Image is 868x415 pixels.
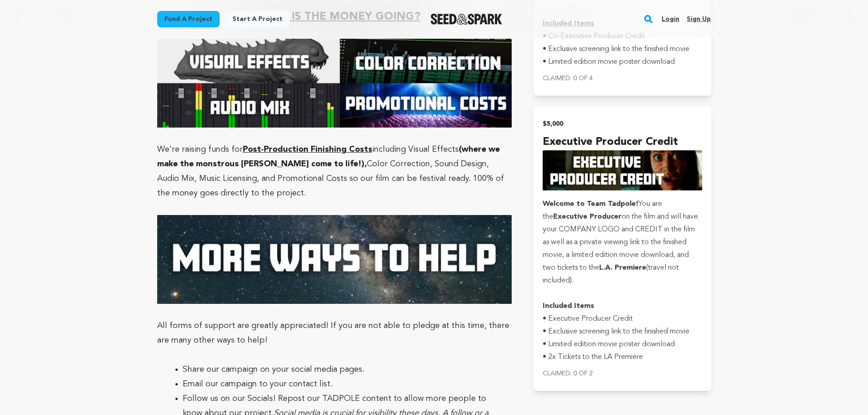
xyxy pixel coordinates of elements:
[157,318,512,348] p: All forms of support are greatly appreciated! If you are not able to pledge at this time, there a...
[157,142,512,200] p: We're raising funds for including Visual Effects Color Correction, Sound Design, Audio Mix, Music...
[543,72,702,85] p: Claimed: 0 of 4
[543,338,702,351] p: • Limited edition movie poster download
[157,145,500,168] strong: (where we make the monstrous [PERSON_NAME] come to life!),
[183,362,501,377] li: Share our campaign on your social media pages.
[157,215,512,304] img: 1757282524-more%20ways%20to%20help.jpg
[543,325,702,338] p: • Exclusive screening link to the finished movie
[553,213,621,220] strong: Executive Producer
[157,39,512,128] img: 1757282399-wishlist_v2.jpg
[687,12,711,26] a: Sign up
[543,134,702,150] h4: Executive Producer Credit
[543,150,702,190] img: incentive
[599,264,646,272] strong: L.A. Premiere
[225,11,290,27] a: Start a project
[543,313,702,325] p: • Executive Producer Credit
[543,43,702,56] p: • Exclusive screening link to the finished movie
[243,145,372,154] u: Post-Production Finishing Costs
[543,118,702,130] h2: $5,000
[543,200,638,208] strong: Welcome to Team Tadpole!
[662,12,679,26] a: Login
[543,302,594,310] strong: Included Items
[543,367,702,380] p: Claimed: 0 of 2
[157,11,220,27] a: Fund a project
[431,14,502,25] a: Seed&Spark Homepage
[543,56,702,68] p: • Limited edition movie poster download
[534,107,711,390] button: $5,000 Executive Producer Credit incentive Welcome to Team Tadpole!You are theExecutive Producero...
[431,14,502,25] img: Seed&Spark Logo Dark Mode
[543,351,702,364] p: • 2x Tickets to the LA Premiere
[543,198,702,287] p: You are the on the film and will have your COMPANY LOGO and CREDIT in the film as well as a priva...
[183,377,501,391] li: Email our campaign to your contact list.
